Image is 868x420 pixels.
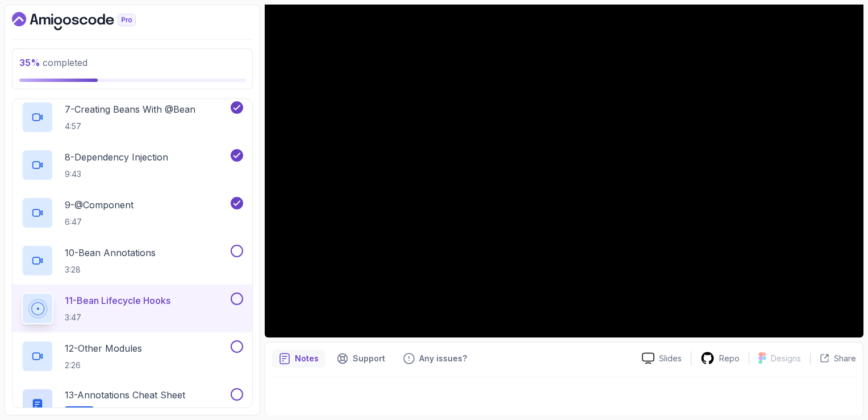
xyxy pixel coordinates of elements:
p: 6:47 [65,216,133,228]
button: 7-Creating Beans With @Bean4:57 [22,101,243,133]
p: 4:57 [65,121,195,132]
p: 7 - Creating Beans With @Bean [65,102,195,116]
button: Support button [330,349,392,368]
p: Share [834,353,856,364]
button: 8-Dependency Injection9:43 [22,149,243,181]
p: 13 - Annotations Cheat Sheet [65,388,185,402]
p: Designs [771,353,801,364]
button: 11-Bean Lifecycle Hooks3:47 [22,293,243,324]
button: Feedback button [397,349,474,368]
p: Notes [295,353,319,364]
p: 3:47 [65,312,170,323]
button: 12-Other Modules2:26 [22,340,243,372]
p: 11 - Bean Lifecycle Hooks [65,294,170,307]
p: 9:43 [65,168,168,180]
p: Repo [719,353,740,364]
p: Any issues? [419,353,467,364]
button: notes button [272,349,325,368]
p: Support [353,353,385,364]
a: Repo [691,351,749,365]
p: 2:26 [65,360,142,371]
p: 10 - Bean Annotations [65,246,156,260]
a: Dashboard [12,12,162,30]
button: 10-Bean Annotations3:28 [22,245,243,277]
span: completed [19,57,87,68]
span: 35 % [19,57,40,68]
button: 9-@Component6:47 [22,197,243,229]
a: Slides [633,352,691,364]
p: 8 - Dependency Injection [65,150,168,164]
p: 12 - Other Modules [65,341,142,355]
button: 13-Annotations Cheat Sheet [22,388,243,420]
p: Slides [659,353,682,364]
button: Share [810,353,856,364]
p: 9 - @Component [65,198,133,212]
p: 3:28 [65,264,156,275]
